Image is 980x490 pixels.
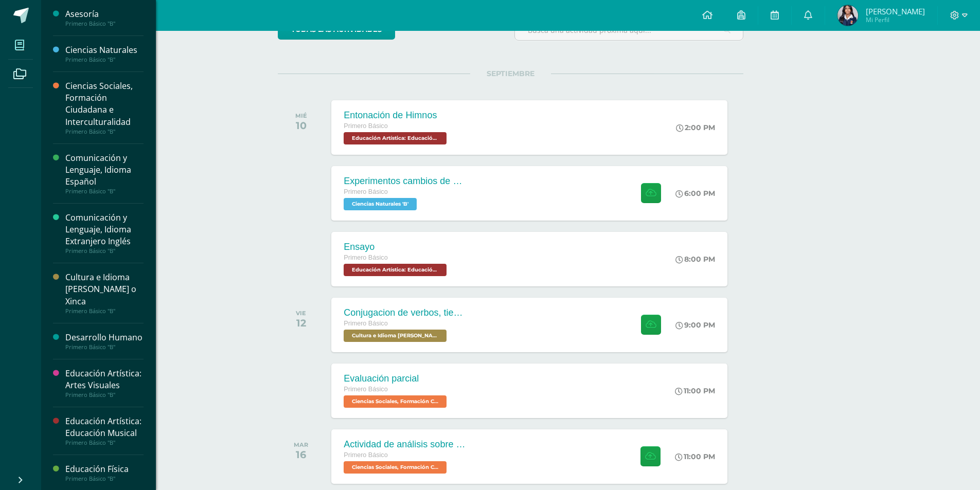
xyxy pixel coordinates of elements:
[295,112,307,119] div: MIÉ
[344,176,467,187] div: Experimentos cambios de estado
[65,212,144,255] a: Comunicación y Lenguaje, Idioma Extranjero InglésPrimero Básico "B"
[344,132,447,144] span: Educación Artística: Educación Musical 'B'
[675,189,715,198] div: 6:00 PM
[294,448,308,461] div: 16
[676,123,715,132] div: 2:00 PM
[65,343,144,351] div: Primero Básico "B"
[65,463,144,475] div: Educación Física
[65,188,144,195] div: Primero Básico "B"
[344,320,387,327] span: Primero Básico
[296,310,306,317] div: VIE
[65,271,144,314] a: Cultura e Idioma [PERSON_NAME] o XincaPrimero Básico "B"
[866,15,925,24] span: Mi Perfil
[65,56,144,63] div: Primero Básico "B"
[65,44,144,63] a: Ciencias NaturalesPrimero Básico "B"
[675,386,715,395] div: 11:00 PM
[675,320,715,330] div: 9:00 PM
[65,439,144,446] div: Primero Básico "B"
[344,330,447,342] span: Cultura e Idioma Maya Garífuna o Xinca 'B'
[65,332,144,351] a: Desarrollo HumanoPrimero Básico "B"
[344,254,387,261] span: Primero Básico
[296,317,306,329] div: 12
[65,271,144,307] div: Cultura e Idioma [PERSON_NAME] o Xinca
[65,80,144,128] div: Ciencias Sociales, Formación Ciudadana e Interculturalidad
[295,119,307,132] div: 10
[344,451,387,459] span: Primero Básico
[344,264,447,276] span: Educación Artística: Educación Musical 'B'
[65,212,144,247] div: Comunicación y Lenguaje, Idioma Extranjero Inglés
[65,8,144,27] a: AsesoríaPrimero Básico "B"
[65,8,144,20] div: Asesoría
[838,5,858,26] img: c7be60cd0243bc026b92238a0e0d0a4f.png
[344,386,387,393] span: Primero Básico
[65,80,144,135] a: Ciencias Sociales, Formación Ciudadana e InterculturalidadPrimero Básico "B"
[65,391,144,398] div: Primero Básico "B"
[65,247,144,255] div: Primero Básico "B"
[866,6,925,16] span: [PERSON_NAME]
[675,452,715,461] div: 11:00 PM
[344,439,467,450] div: Actividad de análisis sobre Derechos Humanos
[344,395,447,408] span: Ciencias Sociales, Formación Ciudadana e Interculturalidad 'B'
[65,415,144,446] a: Educación Artística: Educación MusicalPrimero Básico "B"
[65,368,144,391] div: Educación Artística: Artes Visuales
[470,69,551,78] span: SEPTIEMBRE
[344,461,447,474] span: Ciencias Sociales, Formación Ciudadana e Interculturalidad 'B'
[675,255,715,264] div: 8:00 PM
[344,122,387,130] span: Primero Básico
[65,20,144,27] div: Primero Básico "B"
[294,441,308,448] div: MAR
[65,475,144,482] div: Primero Básico "B"
[65,463,144,482] a: Educación FísicaPrimero Básico "B"
[344,373,449,384] div: Evaluación parcial
[344,198,417,210] span: Ciencias Naturales 'B'
[344,307,467,318] div: Conjugacion de verbos, tiempo pasado en Kaqchikel
[65,368,144,398] a: Educación Artística: Artes VisualesPrimero Básico "B"
[65,152,144,188] div: Comunicación y Lenguaje, Idioma Español
[65,44,144,56] div: Ciencias Naturales
[65,332,144,343] div: Desarrollo Humano
[65,415,144,439] div: Educación Artística: Educación Musical
[65,152,144,195] a: Comunicación y Lenguaje, Idioma EspañolPrimero Básico "B"
[65,128,144,135] div: Primero Básico "B"
[344,188,387,195] span: Primero Básico
[344,242,449,252] div: Ensayo
[65,307,144,315] div: Primero Básico "B"
[344,110,449,121] div: Entonación de Himnos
